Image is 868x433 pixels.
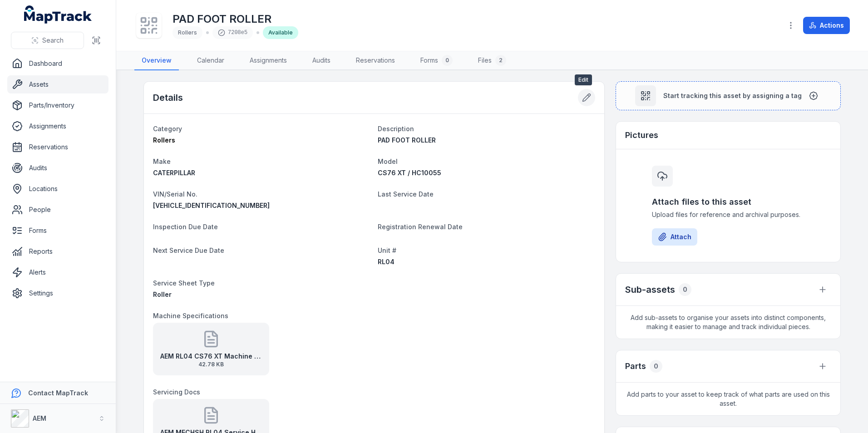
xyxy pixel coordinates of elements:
a: Audits [305,51,338,70]
span: 42.78 KB [160,361,262,368]
span: Category [153,125,182,133]
a: Files2 [471,51,513,70]
span: Servicing Docs [153,388,200,396]
a: Reports [7,242,108,261]
span: Search [42,36,64,45]
span: Edit [575,74,592,85]
strong: AEM RL04 CS76 XT Machine Specifications [160,352,262,361]
span: CATERPILLAR [153,169,195,177]
span: Rollers [153,136,175,144]
span: Make [153,157,171,165]
span: Description [378,125,414,133]
span: RL04 [378,258,395,266]
strong: Contact MapTrack [28,389,88,397]
span: Inspection Due Date [153,223,218,231]
span: Last Service Date [378,190,434,198]
span: CS76 XT / HC10055 [378,169,441,177]
span: Upload files for reference and archival purposes. [652,210,804,219]
div: 7208e5 [212,26,253,39]
span: Unit # [378,246,396,254]
a: Overview [134,51,179,70]
span: Next Service Due Date [153,246,224,254]
h3: Attach files to this asset [652,196,804,208]
a: Locations [7,180,108,198]
button: Start tracking this asset by assigning a tag [616,81,841,110]
a: Settings [7,284,108,302]
a: Reservations [349,51,402,70]
h3: Parts [625,360,646,373]
a: Parts/Inventory [7,96,108,114]
h2: Details [153,91,183,104]
a: Calendar [190,51,232,70]
a: Audits [7,159,108,177]
a: Forms0 [413,51,460,70]
span: Start tracking this asset by assigning a tag [663,91,802,100]
div: 0 [650,360,662,373]
span: Machine Specifications [153,312,228,320]
a: Assets [7,75,108,93]
a: Alerts [7,263,108,281]
button: Attach [652,228,697,246]
a: Dashboard [7,54,108,73]
span: Registration Renewal Date [378,223,463,231]
a: MapTrack [24,5,92,24]
div: 0 [679,283,691,296]
h3: Pictures [625,129,658,142]
a: Assignments [7,117,108,135]
span: PAD FOOT ROLLER [378,136,436,144]
button: Search [11,32,84,49]
a: Forms [7,221,108,240]
div: 0 [442,55,453,66]
span: Service Sheet Type [153,279,215,287]
div: Available [263,26,298,39]
a: People [7,201,108,219]
h2: Sub-assets [625,283,675,296]
span: Roller [153,290,172,298]
h1: PAD FOOT ROLLER [173,12,298,26]
button: Actions [803,17,850,34]
a: Assignments [242,51,294,70]
span: Add sub-assets to organise your assets into distinct components, making it easier to manage and t... [616,306,840,339]
div: 2 [495,55,506,66]
span: VIN/Serial No. [153,190,197,198]
span: Model [378,157,398,165]
strong: AEM [33,414,46,422]
span: Rollers [178,29,197,36]
a: Reservations [7,138,108,156]
span: Add parts to your asset to keep track of what parts are used on this asset. [616,383,840,415]
span: [VEHICLE_IDENTIFICATION_NUMBER] [153,202,270,209]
